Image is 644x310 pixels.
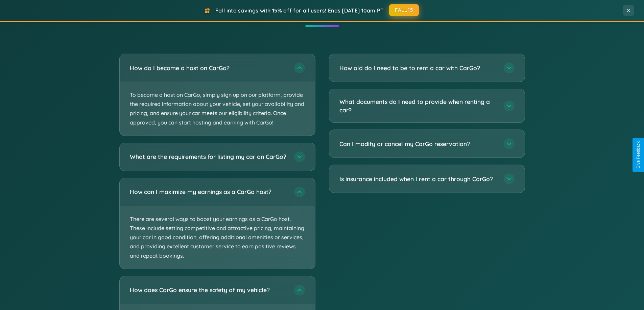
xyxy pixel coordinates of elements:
h3: How do I become a host on CarGo? [130,64,287,72]
h3: How does CarGo ensure the safety of my vehicle? [130,286,287,294]
span: Fall into savings with 15% off for all users! Ends [DATE] 10am PT. [215,7,385,14]
p: To become a host on CarGo, simply sign up on our platform, provide the required information about... [120,82,315,136]
button: FALL15 [389,4,419,16]
h3: How can I maximize my earnings as a CarGo host? [130,188,287,196]
p: There are several ways to boost your earnings as a CarGo host. These include setting competitive ... [120,206,315,269]
h3: Can I modify or cancel my CarGo reservation? [339,140,497,148]
div: Give Feedback [636,141,641,169]
h3: What are the requirements for listing my car on CarGo? [130,152,287,161]
h3: How old do I need to be to rent a car with CarGo? [339,64,497,72]
h3: What documents do I need to provide when renting a car? [339,97,497,114]
h3: Is insurance included when I rent a car through CarGo? [339,175,497,183]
